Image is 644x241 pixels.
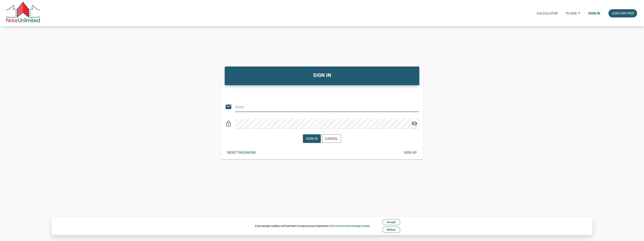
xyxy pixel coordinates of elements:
[584,6,604,20] a: Sign in
[387,221,396,224] span: Accept
[325,136,338,141] div: Cancel
[322,134,341,143] button: Cancel
[225,120,232,127] i: lock_outline
[235,102,412,112] input: Email
[225,103,232,110] i: email
[604,6,641,20] a: Join for free
[608,9,637,17] button: Join for free
[306,136,318,141] div: Sign in
[382,219,400,225] button: Accept
[537,11,558,15] p: Calculator
[387,228,396,231] span: Refuse
[588,11,600,15] p: Sign in
[562,6,584,20] button: Plans
[225,148,259,157] button: Reset password
[303,134,321,143] button: Sign in
[255,224,370,228] div: If you accept cookies, we'll use them to improve your experience.
[382,227,400,233] button: Refuse
[404,150,417,155] div: Sign up
[611,11,634,16] div: Join for free
[532,6,562,20] a: Calculator
[329,224,370,227] a: Find out more and manage cookies
[6,2,40,24] img: NoteUnlimited
[228,71,416,79] h4: SIGN IN
[227,150,256,155] div: Reset password
[566,11,577,15] p: Plans
[401,148,419,157] button: Sign up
